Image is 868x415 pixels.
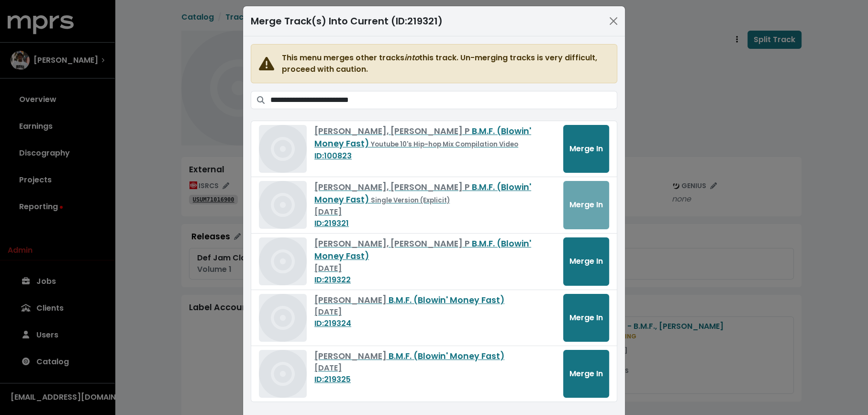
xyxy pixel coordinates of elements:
a: [PERSON_NAME], [PERSON_NAME] P B.M.F. (Blowin' Money Fast) Single Version (Explicit)[DATE]ID:219321 [314,181,556,229]
input: Search tracks [270,91,617,109]
span: [PERSON_NAME], [PERSON_NAME] P [314,238,472,249]
span: Merge In [569,312,603,323]
small: Youtube 10's Hip-hop Mix Compilation Video [371,140,518,149]
button: Merge In [563,350,609,398]
img: Album art for this track [259,181,307,229]
div: ID: 219322 [314,274,556,286]
div: ID: 100823 [314,150,556,162]
a: [PERSON_NAME], [PERSON_NAME] P B.M.F. (Blowin' Money Fast) Youtube 10's Hip-hop Mix Compilation V... [314,125,556,162]
small: Single Version (Explicit) [371,196,450,205]
span: This menu merges other tracks this track. Un-merging tracks is very difficult, proceed with caution. [282,52,609,75]
i: into [404,52,419,63]
span: [PERSON_NAME], [PERSON_NAME] P [314,125,472,137]
button: Merge In [563,294,609,342]
button: Merge In [563,125,609,173]
div: ID: 219321 [314,218,556,229]
span: [PERSON_NAME] [314,350,389,362]
div: B.M.F. (Blowin' Money Fast) [314,294,556,306]
a: [PERSON_NAME] B.M.F. (Blowin' Money Fast)[DATE]ID:219325 [314,350,556,385]
img: Album art for this track [259,350,307,398]
div: Merge Track(s) Into Current (ID: 219321 ) [251,14,443,28]
div: ID: 219324 [314,318,556,329]
div: B.M.F. (Blowin' Money Fast) [314,181,556,206]
img: Album art for this track [259,125,307,173]
img: Album art for this track [259,237,307,285]
span: [PERSON_NAME] [314,294,389,306]
span: Merge In [569,368,603,379]
div: B.M.F. (Blowin' Money Fast) [314,350,556,362]
div: B.M.F. (Blowin' Money Fast) [314,125,556,150]
a: [PERSON_NAME], [PERSON_NAME] P B.M.F. (Blowin' Money Fast)[DATE]ID:219322 [314,237,556,286]
span: [PERSON_NAME], [PERSON_NAME] P [314,181,472,193]
img: Album art for this track [259,294,307,342]
div: [DATE] [314,306,556,318]
span: Merge In [569,256,603,267]
div: [DATE] [314,206,556,218]
span: Merge In [569,143,603,154]
div: B.M.F. (Blowin' Money Fast) [314,237,556,263]
div: ID: 219325 [314,374,556,385]
div: [DATE] [314,362,556,374]
div: [DATE] [314,263,556,274]
a: [PERSON_NAME] B.M.F. (Blowin' Money Fast)[DATE]ID:219324 [314,294,556,329]
button: Merge In [563,237,609,286]
button: Close [606,13,621,29]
